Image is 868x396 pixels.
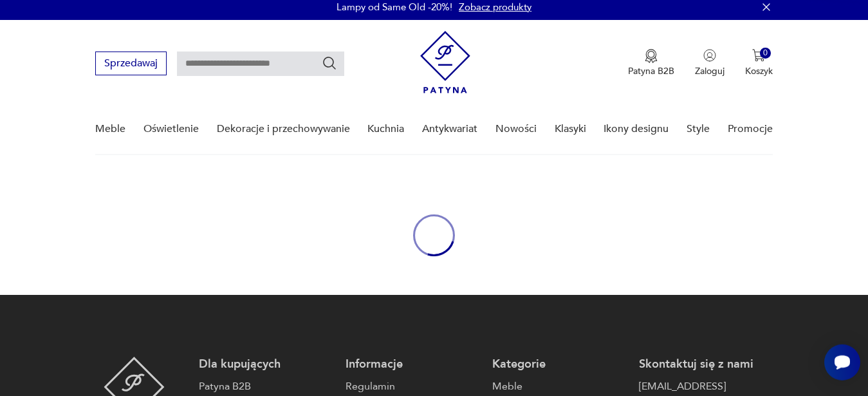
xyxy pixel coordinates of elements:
[143,104,199,154] a: Oświetlenie
[703,49,716,62] img: Ikonka użytkownika
[639,357,773,372] p: Skontaktuj się z nami
[346,379,479,394] a: Regulamin
[199,357,333,372] p: Dla kupujących
[695,65,725,77] p: Zaloguj
[760,48,771,59] div: 0
[745,49,773,77] button: 0Koszyk
[217,104,350,154] a: Dekoracje i przechowywanie
[337,1,452,14] p: Lampy od Same Old -20%!
[95,52,167,75] button: Sprzedawaj
[628,49,674,77] a: Ikona medaluPatyna B2B
[199,379,333,394] a: Patyna B2B
[628,65,674,77] p: Patyna B2B
[492,379,626,394] a: Meble
[492,357,626,372] p: Kategorie
[752,49,765,62] img: Ikona koszyka
[687,104,710,154] a: Style
[422,104,477,154] a: Antykwariat
[728,104,773,154] a: Promocje
[604,104,669,154] a: Ikony designu
[555,104,586,154] a: Klasyki
[95,60,167,69] a: Sprzedawaj
[420,31,470,93] img: Patyna - sklep z meblami i dekoracjami vintage
[95,104,125,154] a: Meble
[824,344,860,381] iframe: Smartsupp widget button
[495,104,537,154] a: Nowości
[346,357,479,372] p: Informacje
[628,49,674,77] button: Patyna B2B
[459,1,531,14] a: Zobacz produkty
[745,65,773,77] p: Koszyk
[322,55,337,71] button: Szukaj
[695,49,725,77] button: Zaloguj
[367,104,404,154] a: Kuchnia
[645,49,658,63] img: Ikona medalu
